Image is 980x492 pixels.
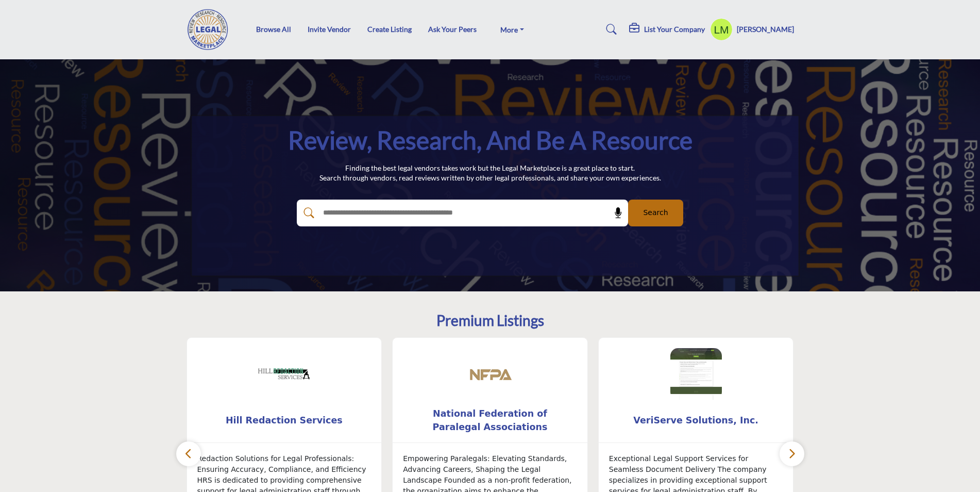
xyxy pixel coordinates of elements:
[408,407,572,434] b: National Federation of Paralegal Associations
[493,22,531,37] a: More
[436,312,544,330] h2: Premium Listings
[599,407,793,434] a: VeriServe Solutions, Inc.
[256,25,291,34] a: Browse All
[428,25,477,34] a: Ask Your Peers
[643,207,668,218] span: Search
[319,163,661,173] p: Finding the best legal vendors takes work but the Legal Marketplace is a great place to start.
[644,25,705,34] h5: List Your Company
[596,21,623,38] a: Search
[464,348,516,400] img: National Federation of Paralegal Associations
[202,407,366,434] b: Hill Redaction Services
[628,200,683,226] button: Search
[187,407,382,434] a: Hill Redaction Services
[737,24,794,35] h5: [PERSON_NAME]
[202,414,366,427] span: Hill Redaction Services
[614,407,778,434] b: VeriServe Solutions, Inc.
[319,173,661,183] p: Search through vendors, read reviews written by other legal professionals, and share your own exp...
[670,348,722,400] img: VeriServe Solutions, Inc.
[393,407,587,434] a: National Federation of Paralegal Associations
[258,348,310,400] img: Hill Redaction Services
[614,414,778,427] span: VeriServe Solutions, Inc.
[288,124,692,156] h1: Review, Research, and be a Resource
[629,23,705,36] div: List Your Company
[710,18,733,41] button: Show hide supplier dropdown
[367,25,412,34] a: Create Listing
[187,9,235,50] img: Site Logo
[308,25,351,34] a: Invite Vendor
